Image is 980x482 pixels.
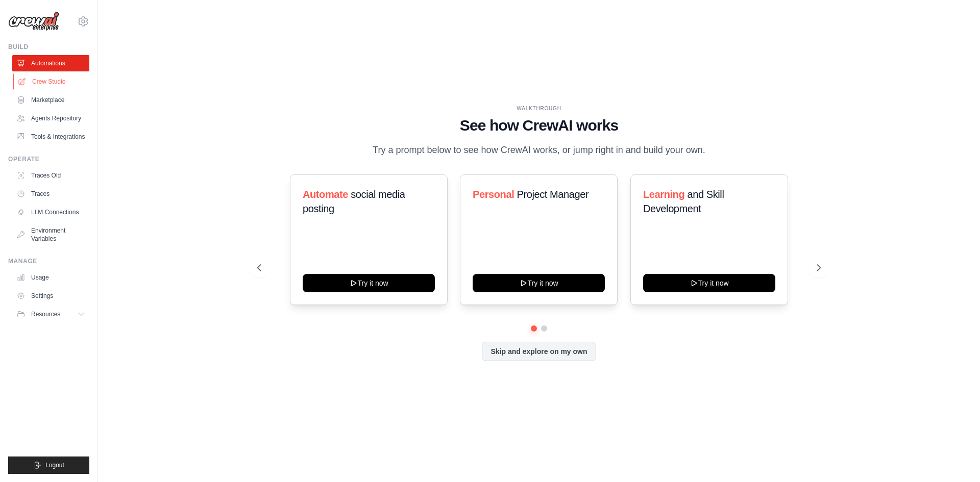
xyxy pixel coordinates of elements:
p: Try a prompt below to see how CrewAI works, or jump right in and build your own. [367,143,710,158]
button: Try it now [643,274,775,292]
span: Automate [303,189,348,200]
div: Manage [8,257,89,265]
button: Skip and explore on my own [482,342,596,361]
a: Traces Old [12,167,89,184]
button: Resources [12,306,89,322]
button: Try it now [473,274,605,292]
h1: See how CrewAI works [257,116,821,135]
a: Crew Studio [13,73,90,90]
span: Personal [473,189,514,200]
a: Marketplace [12,92,89,108]
span: Learning [643,189,684,200]
span: Project Manager [517,189,589,200]
div: Operate [8,155,89,163]
div: WALKTHROUGH [257,105,821,112]
button: Try it now [303,274,435,292]
div: Build [8,43,89,51]
a: Environment Variables [12,222,89,247]
a: Traces [12,186,89,202]
a: Usage [12,269,89,286]
span: social media posting [303,189,405,214]
a: Automations [12,55,89,71]
a: Agents Repository [12,110,89,126]
span: Logout [45,461,64,469]
span: and Skill Development [643,189,724,214]
a: Settings [12,288,89,304]
span: Resources [31,310,60,318]
a: LLM Connections [12,204,89,220]
iframe: Chat Widget [929,433,980,482]
img: Logo [8,12,59,31]
button: Logout [8,456,89,474]
a: Tools & Integrations [12,129,89,145]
